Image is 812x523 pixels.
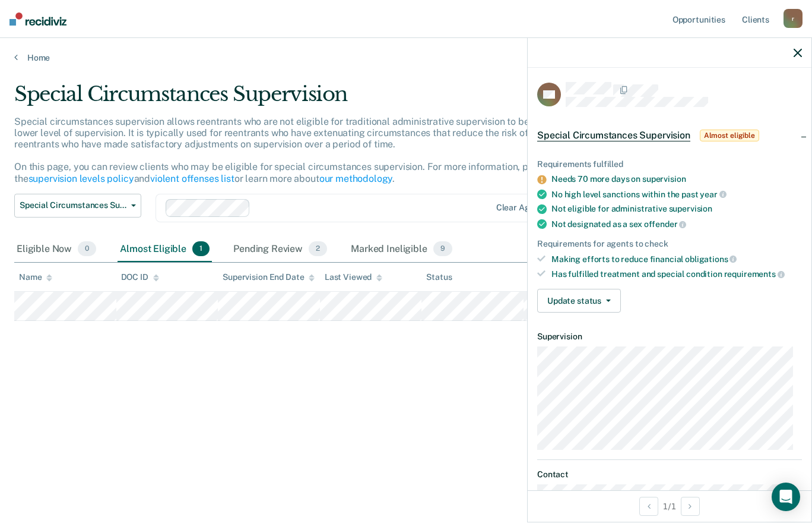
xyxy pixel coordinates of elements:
a: Home [14,52,798,63]
div: Clear agents [496,203,547,213]
img: Recidiviz [9,12,66,26]
span: obligations [685,254,737,264]
div: No high level sanctions within the past [551,189,802,200]
div: Marked Ineligible [348,237,455,263]
div: DOC ID [121,272,159,282]
span: Special Circumstances Supervision [537,130,690,141]
button: Update status [537,289,621,313]
dt: Supervision [537,332,802,342]
div: Special Circumstances Supervision [14,82,623,116]
p: Special circumstances supervision allows reentrants who are not eligible for traditional administ... [14,116,597,184]
a: supervision levels policy [28,173,134,184]
div: Supervision End Date [223,272,315,282]
div: Pending Review [231,237,329,263]
span: year [700,190,726,199]
button: Next Opportunity [681,497,700,516]
span: 0 [78,241,96,257]
div: Special Circumstances SupervisionAlmost eligible [528,116,811,155]
div: r [784,9,803,28]
span: 9 [433,241,452,257]
div: Needs 70 more days on supervision [551,174,802,184]
div: Requirements fulfilled [537,159,802,169]
div: Eligible Now [14,237,99,263]
div: Not designated as a sex [551,219,802,229]
div: Almost Eligible [118,237,212,263]
button: Previous Opportunity [639,497,658,516]
div: Name [19,272,52,282]
a: our methodology [319,173,393,184]
span: Almost eligible [700,130,759,141]
div: Open Intercom Messenger [772,483,800,511]
div: Making efforts to reduce financial [551,254,802,264]
span: requirements [724,269,785,279]
div: Has fulfilled treatment and special condition [551,269,802,279]
span: offender [644,219,687,229]
dt: Contact [537,470,802,480]
div: Requirements for agents to check [537,239,802,249]
span: Special Circumstances Supervision [20,200,126,210]
span: supervision [669,204,712,213]
div: 1 / 1 [528,490,811,522]
div: Status [426,272,452,282]
div: Last Viewed [325,272,382,282]
a: violent offenses list [150,173,234,184]
div: Not eligible for administrative [551,204,802,214]
span: 2 [309,241,327,257]
span: 1 [192,241,210,257]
